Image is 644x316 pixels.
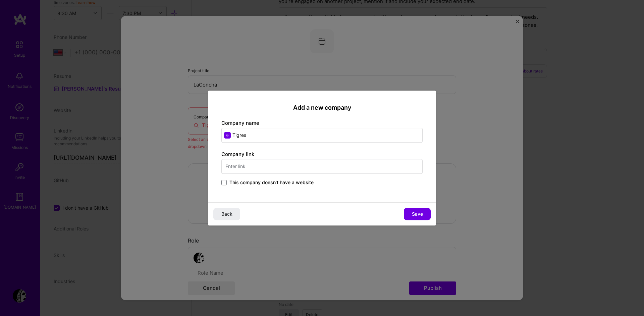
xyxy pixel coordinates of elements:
input: Enter name [221,128,423,143]
button: Save [404,208,431,220]
button: Back [213,208,240,220]
span: Save [412,211,423,217]
label: Company name [221,120,259,126]
h2: Add a new company [221,104,423,111]
label: Company link [221,151,254,157]
span: This company doesn't have a website [229,179,314,186]
input: Enter link [221,159,423,174]
span: Back [221,211,232,217]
